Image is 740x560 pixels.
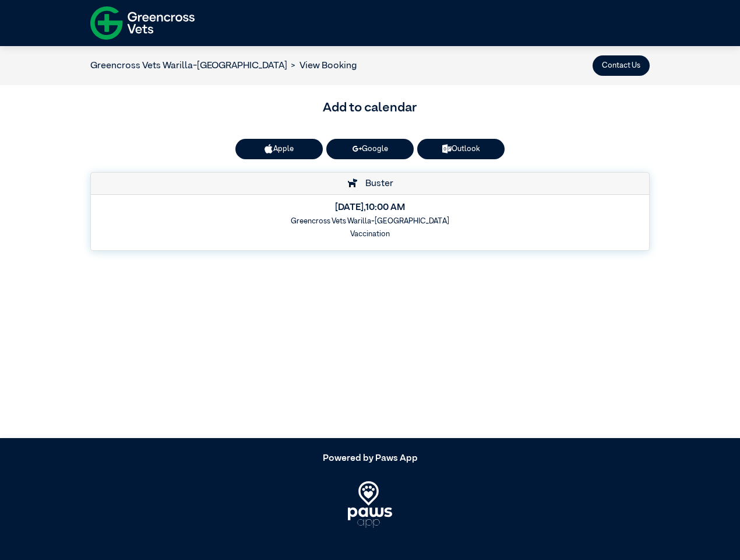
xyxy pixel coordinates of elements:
h3: Add to calendar [90,99,650,118]
nav: breadcrumb [90,59,357,73]
h5: [DATE] , 10:00 AM [98,202,642,213]
button: Apple [235,139,323,159]
a: Greencross Vets Warilla-[GEOGRAPHIC_DATA] [90,61,287,71]
img: PawsApp [348,481,393,528]
img: f-logo [90,3,195,43]
a: Outlook [417,139,505,159]
h6: Vaccination [98,230,642,239]
button: Contact Us [593,55,650,76]
span: Buster [360,179,393,188]
h6: Greencross Vets Warilla-[GEOGRAPHIC_DATA] [98,217,642,226]
h5: Powered by Paws App [90,453,650,464]
li: View Booking [287,59,357,73]
a: Google [326,139,414,159]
